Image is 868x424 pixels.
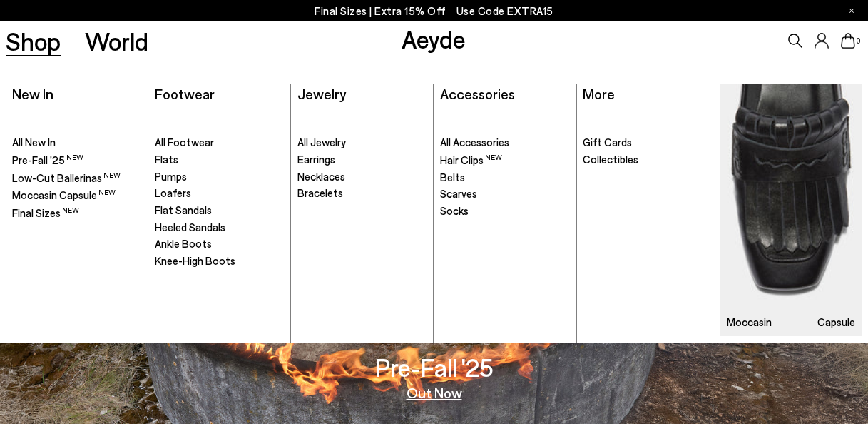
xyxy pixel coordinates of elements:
a: Ankle Boots [155,237,285,251]
span: Gift Cards [583,136,632,148]
a: Heeled Sandals [155,221,285,235]
span: Flats [155,153,178,166]
a: Moccasin Capsule [720,84,862,336]
span: Belts [440,171,465,183]
span: Earrings [297,153,335,166]
a: Jewelry [297,85,346,102]
span: Socks [440,204,469,217]
a: Hair Clips [440,153,570,168]
span: Final Sizes [12,206,79,219]
a: Knee-High Boots [155,254,285,268]
a: Flat Sandals [155,203,285,218]
a: Bracelets [297,186,427,201]
a: Aeyde [402,24,466,54]
a: Pumps [155,170,285,184]
span: Heeled Sandals [155,221,225,233]
span: Necklaces [297,170,345,183]
span: Bracelets [297,186,343,199]
span: All Footwear [155,136,214,148]
span: Collectibles [583,153,638,166]
a: Low-Cut Ballerinas [12,171,142,186]
a: All Footwear [155,136,285,150]
a: Socks [440,204,570,218]
a: Pre-Fall '25 [12,153,142,168]
a: New In [12,85,53,102]
span: Flat Sandals [155,203,212,216]
a: Belts [440,171,570,185]
h3: Capsule [817,317,855,328]
a: Gift Cards [583,136,713,150]
span: Pumps [155,170,187,183]
h3: Moccasin [727,317,772,328]
span: Moccasin Capsule [12,188,116,201]
span: Low-Cut Ballerinas [12,171,121,184]
a: Accessories [440,85,515,102]
a: Out Now [407,385,462,400]
a: More [583,85,615,102]
a: All Jewelry [297,136,427,150]
span: 0 [855,37,862,45]
a: All Accessories [440,136,570,150]
span: Scarves [440,187,477,200]
a: Moccasin Capsule [12,188,142,203]
p: Final Sizes | Extra 15% Off [315,2,553,20]
span: All New In [12,136,56,148]
a: All New In [12,136,142,150]
a: Flats [155,153,285,167]
span: Knee-High Boots [155,254,235,267]
span: All Jewelry [297,136,346,148]
a: Footwear [155,85,215,102]
img: Mobile_e6eede4d-78b8-4bd1-ae2a-4197e375e133_900x.jpg [720,84,862,336]
h3: Pre-Fall '25 [375,355,494,380]
span: Hair Clips [440,153,502,166]
span: Pre-Fall '25 [12,153,83,166]
span: Loafers [155,186,191,199]
a: Final Sizes [12,206,142,221]
a: Earrings [297,153,427,167]
a: Shop [6,29,61,54]
a: Scarves [440,187,570,201]
a: Necklaces [297,170,427,184]
span: Navigate to /collections/ss25-final-sizes [456,4,553,17]
span: All Accessories [440,136,509,148]
a: World [85,29,148,54]
a: Loafers [155,186,285,201]
a: Collectibles [583,153,713,167]
a: 0 [841,33,855,49]
span: Ankle Boots [155,237,212,250]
